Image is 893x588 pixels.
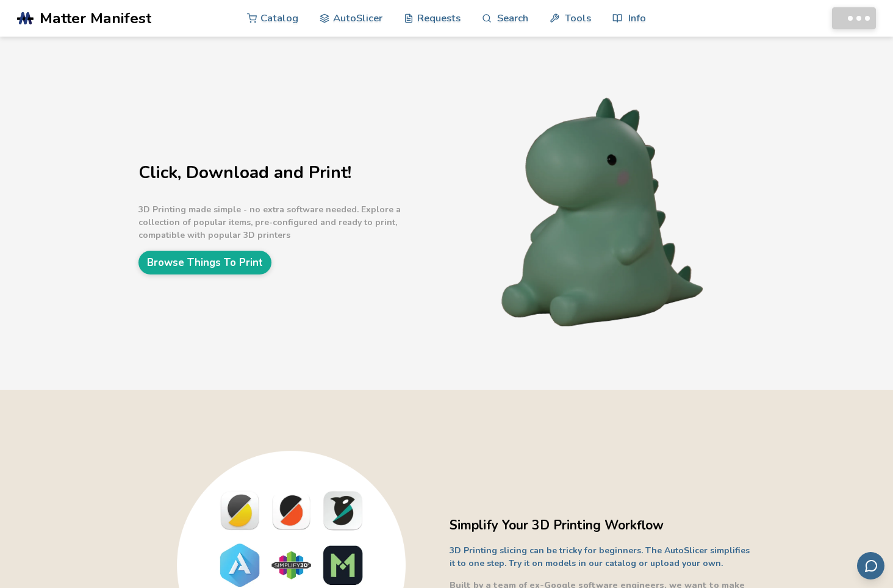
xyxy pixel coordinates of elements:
h1: Click, Download and Print! [138,163,443,182]
p: 3D Printing made simple - no extra software needed. Explore a collection of popular items, pre-co... [138,203,443,242]
h2: Simplify Your 3D Printing Workflow [450,516,755,535]
p: 3D Printing slicing can be tricky for beginners. The AutoSlicer simplifies it to one step. Try it... [450,544,755,570]
span: Matter Manifest [40,10,151,27]
button: Send feedback via email [857,552,884,579]
a: Browse Things To Print [138,251,271,274]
